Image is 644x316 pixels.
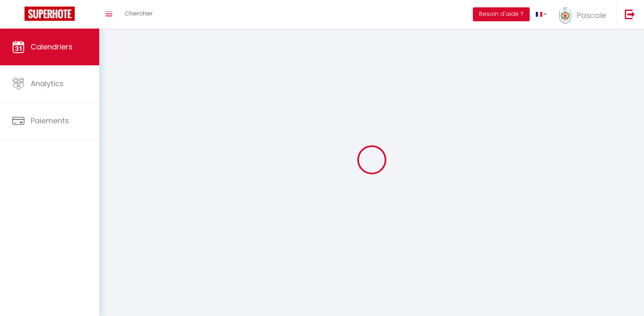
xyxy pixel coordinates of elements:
[25,7,75,21] img: Super Booking
[577,10,606,20] span: Pascale
[625,9,635,19] img: logout
[473,7,530,21] button: Besoin d'aide ?
[31,116,69,126] span: Paiements
[31,78,64,89] span: Analytics
[31,42,73,52] span: Calendriers
[559,7,571,24] img: ...
[125,9,153,18] span: Chercher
